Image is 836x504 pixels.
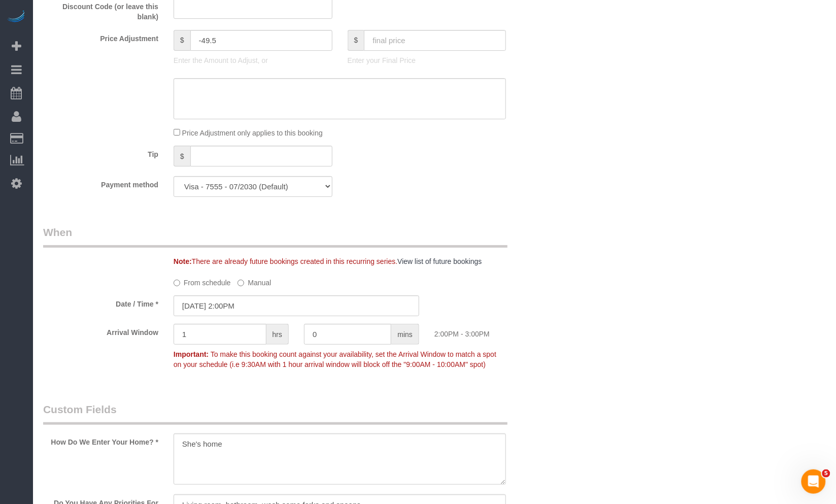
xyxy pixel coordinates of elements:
[36,176,166,190] label: Payment method
[174,350,496,368] span: To make this booking count against your availability, set the Arrival Window to match a spot on y...
[36,146,166,159] label: Tip
[174,280,180,286] input: From schedule
[182,129,323,137] span: Price Adjustment only applies to this booking
[238,280,244,286] input: Manual
[801,469,826,494] iframe: Intercom live chat
[174,146,190,166] span: $
[391,324,419,345] span: mins
[36,433,166,447] label: How Do We Enter Your Home? *
[174,30,190,51] span: $
[238,274,271,288] label: Manual
[174,55,332,65] p: Enter the Amount to Adjust, or
[348,30,364,51] span: $
[6,10,26,24] img: Automaid Logo
[36,324,166,338] label: Arrival Window
[174,350,209,358] strong: Important:
[166,256,557,266] div: There are already future bookings created in this recurring series.
[43,225,508,248] legend: When
[822,469,830,478] span: 5
[397,257,482,265] a: View list of future bookings
[427,324,557,339] div: 2:00PM - 3:00PM
[36,30,166,44] label: Price Adjustment
[174,257,192,265] strong: Note:
[348,55,507,65] p: Enter your Final Price
[174,295,419,316] input: MM/DD/YYYY HH:MM
[266,324,289,345] span: hrs
[43,402,508,425] legend: Custom Fields
[174,274,231,288] label: From schedule
[364,30,506,51] input: final price
[36,295,166,309] label: Date / Time *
